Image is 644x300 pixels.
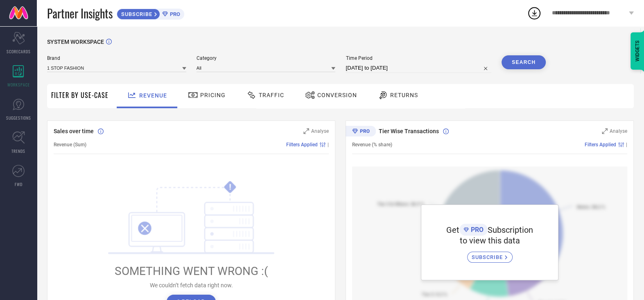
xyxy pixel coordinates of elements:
span: SCORECARDS [7,48,31,55]
div: Premium [346,126,376,138]
span: Filters Applied [585,142,616,148]
svg: Zoom [602,128,608,134]
span: SOMETHING WENT WRONG :( [115,264,268,278]
input: Select time period [346,63,491,73]
span: Returns [390,92,418,98]
span: FWD [15,181,23,187]
span: Filters Applied [286,142,318,148]
a: SUBSCRIBEPRO [117,7,184,20]
span: Time Period [346,55,491,61]
span: Analyse [311,128,329,134]
span: SUBSCRIBE [117,11,154,17]
span: TRENDS [11,148,25,154]
tspan: ! [229,182,231,192]
span: Category [197,55,336,61]
span: WORKSPACE [7,82,30,88]
span: Conversion [317,92,357,98]
div: Open download list [527,6,542,20]
span: Get [446,225,459,235]
span: Revenue (% share) [352,142,392,148]
span: | [626,142,627,148]
span: Pricing [200,92,226,98]
span: Analyse [610,128,627,134]
span: SUGGESTIONS [6,115,31,121]
span: Subscription [488,225,533,235]
span: Partner Insights [47,5,113,22]
span: Revenue (Sum) [54,142,86,148]
span: Filter By Use-Case [51,90,108,100]
span: | [328,142,329,148]
span: to view this data [460,236,520,245]
span: Traffic [259,92,284,98]
span: SYSTEM WORKSPACE [47,39,104,45]
svg: Zoom [303,128,309,134]
span: We couldn’t fetch data right now. [150,282,233,289]
span: Revenue [139,92,167,99]
span: PRO [168,11,180,17]
a: SUBSCRIBE [467,245,513,263]
span: Tier Wise Transactions [379,128,439,134]
button: Search [502,55,546,69]
span: Sales over time [54,128,94,134]
span: PRO [469,226,484,234]
span: SUBSCRIBE [472,254,505,260]
span: Brand [47,55,186,61]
